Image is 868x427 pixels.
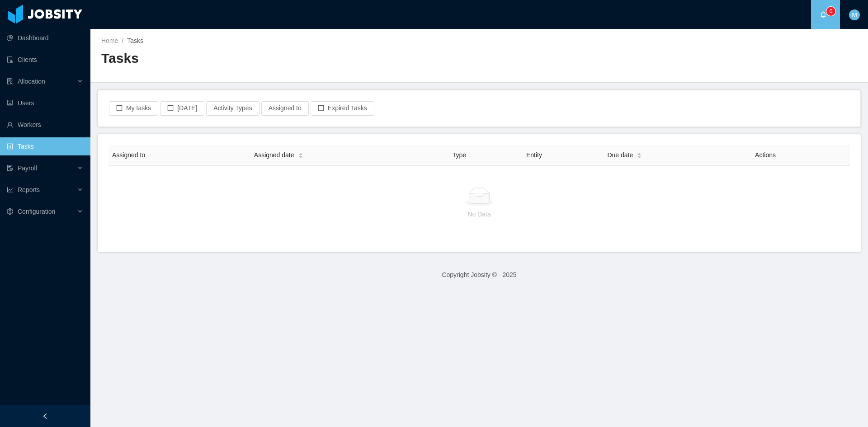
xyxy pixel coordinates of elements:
a: icon: profileTasks [7,137,83,155]
div: Sort [298,151,303,158]
button: icon: borderExpired Tasks [311,101,374,116]
a: Home [101,37,118,44]
button: Assigned to [261,101,309,116]
span: Reports [18,186,40,193]
i: icon: caret-down [298,155,303,158]
i: icon: file-protect [7,165,13,171]
h2: Tasks [101,49,479,68]
i: icon: setting [7,208,13,215]
span: Assigned to [112,151,145,159]
span: M [852,9,857,20]
p: No Data [116,209,843,219]
span: / [122,37,123,44]
button: Activity Types [206,101,259,116]
button: icon: borderMy tasks [109,101,158,116]
span: Due date [607,150,633,160]
sup: 0 [826,7,835,16]
footer: Copyright Jobsity © - 2025 [90,259,868,291]
span: Tasks [127,37,143,44]
span: Actions [755,151,776,159]
a: icon: userWorkers [7,116,83,134]
div: Sort [637,151,642,158]
a: icon: auditClients [7,51,83,69]
i: icon: line-chart [7,187,13,193]
span: Configuration [18,208,55,215]
i: icon: caret-up [637,151,642,154]
span: Allocation [18,78,45,85]
span: Payroll [18,164,37,172]
i: icon: bell [820,11,826,18]
i: icon: solution [7,78,13,84]
i: icon: caret-up [298,151,303,154]
span: Assigned date [254,150,294,160]
i: icon: caret-down [637,155,642,158]
a: icon: robotUsers [7,94,83,112]
button: icon: border[DATE] [160,101,204,116]
a: icon: pie-chartDashboard [7,29,83,47]
span: Type [453,151,466,159]
span: Entity [526,151,542,159]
